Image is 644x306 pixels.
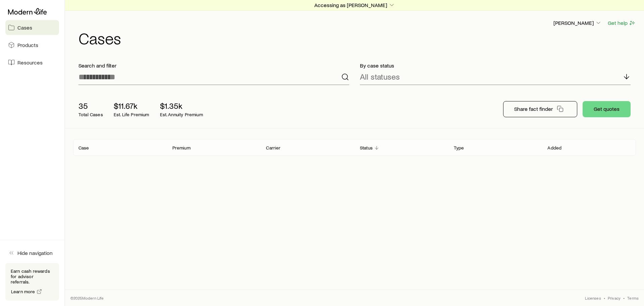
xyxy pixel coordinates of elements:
[553,19,602,27] button: [PERSON_NAME]
[5,263,59,301] div: Earn cash rewards for advisor referrals.Learn more
[604,295,605,301] span: •
[454,145,464,150] p: Type
[160,101,203,111] p: $1.35k
[5,246,59,260] button: Hide navigation
[78,30,636,46] h1: Cases
[360,62,631,69] p: By case status
[360,145,373,150] p: Status
[314,2,395,8] p: Accessing as [PERSON_NAME]
[503,101,577,117] button: Share fact finder
[360,72,400,81] p: All statuses
[583,101,631,117] button: Get quotes
[5,20,59,35] a: Cases
[585,295,601,301] a: Licenses
[266,145,280,150] p: Carrier
[114,112,149,117] p: Est. Life Premium
[17,250,53,256] span: Hide navigation
[78,101,103,111] p: 35
[5,55,59,70] a: Resources
[514,105,553,112] p: Share fact finder
[78,145,89,150] p: Case
[627,295,639,301] a: Terms
[114,101,149,111] p: $11.67k
[623,295,625,301] span: •
[607,19,636,27] button: Get help
[73,139,636,156] div: Client cases
[553,19,602,26] p: [PERSON_NAME]
[78,112,103,117] p: Total Cases
[11,268,54,285] p: Earn cash rewards for advisor referrals.
[17,24,32,31] span: Cases
[172,145,191,150] p: Premium
[70,295,104,301] p: © 2025 Modern Life
[78,62,349,69] p: Search and filter
[547,145,561,150] p: Added
[608,295,621,301] a: Privacy
[11,289,35,294] span: Learn more
[5,38,59,52] a: Products
[160,112,203,117] p: Est. Annuity Premium
[17,59,43,66] span: Resources
[17,42,38,48] span: Products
